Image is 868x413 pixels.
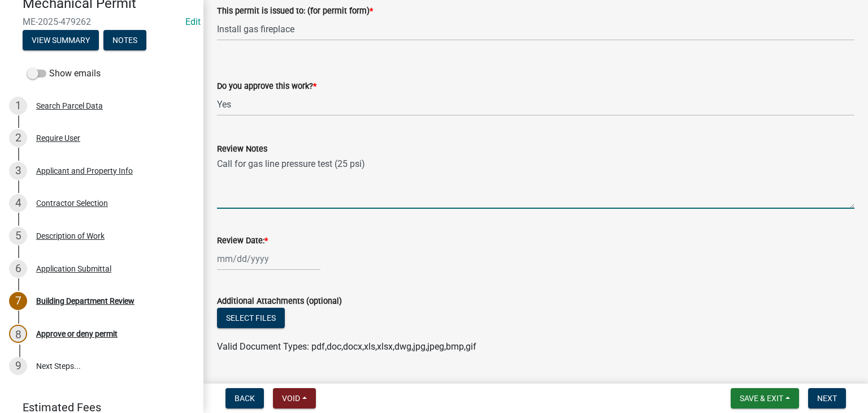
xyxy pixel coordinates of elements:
button: Select files [217,308,285,328]
div: Description of Work [36,232,105,240]
div: 9 [9,357,27,375]
div: Building Department Review [36,297,134,305]
button: Next [808,388,846,408]
wm-modal-confirm: Summary [23,36,99,45]
div: 2 [9,129,27,147]
div: 1 [9,97,27,115]
div: Application Submittal [36,265,111,273]
div: 7 [9,292,27,310]
span: ME-2025-479262 [23,16,181,27]
button: Back [225,388,264,408]
div: Search Parcel Data [36,102,103,110]
label: Review Date: [217,237,268,245]
div: 4 [9,194,27,212]
span: Next [817,394,837,403]
label: Review Notes [217,145,267,153]
div: 8 [9,325,27,343]
div: 6 [9,260,27,278]
div: 5 [9,227,27,245]
wm-modal-confirm: Notes [103,36,146,45]
div: Contractor Selection [36,199,108,207]
button: Save & Exit [731,388,799,408]
button: Notes [103,30,146,50]
wm-modal-confirm: Edit Application Number [185,16,201,27]
span: Valid Document Types: pdf,doc,docx,xls,xlsx,dwg,jpg,jpeg,bmp,gif [217,341,476,352]
label: Show emails [27,67,101,80]
div: Applicant and Property Info [36,167,133,175]
div: Approve or deny permit [36,330,118,338]
div: 3 [9,162,27,180]
label: Additional Attachments (optional) [217,298,342,306]
span: Void [282,394,300,403]
input: mm/dd/yyyy [217,247,320,270]
span: Back [235,394,255,403]
button: Void [273,388,316,408]
label: Do you approve this work? [217,83,316,91]
div: Require User [36,134,80,142]
span: Save & Exit [740,394,783,403]
label: This permit is issued to: (for permit form) [217,7,373,15]
a: Edit [185,16,201,27]
button: View Summary [23,30,99,50]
